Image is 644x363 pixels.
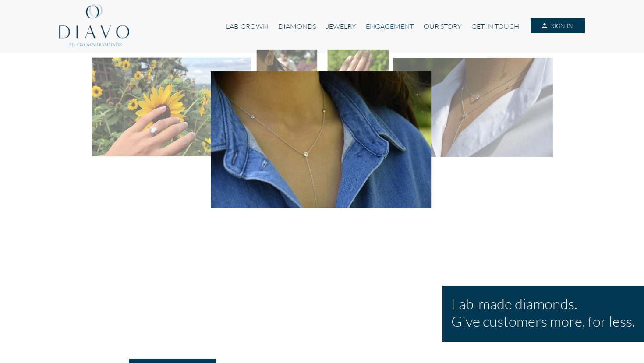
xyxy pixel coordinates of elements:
a: DIAMONDS [273,18,321,35]
a: SIGN IN [531,18,585,34]
a: ENGAGEMENT [361,18,418,35]
h1: Lab-made diamonds. Give customers more, for less. [451,295,635,330]
a: GET IN TOUCH [467,18,524,35]
img: Diavo Lab-grown diamond necklace [393,58,553,157]
a: OUR STORY [419,18,467,35]
a: JEWELRY [321,18,361,35]
iframe: Drift Widget Chat Controller [600,319,633,352]
a: LAB-GROWN [221,18,273,35]
img: Diavo Lab-grown diamond necklace [211,71,431,208]
img: Diavo Lab-grown diamond ring [92,58,251,156]
iframe: Drift Widget Chat Window [464,228,639,324]
img: Diavo Lab-grown diamond Ring [327,50,389,88]
img: Diavo Lab-grown diamond earrings [256,50,317,88]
